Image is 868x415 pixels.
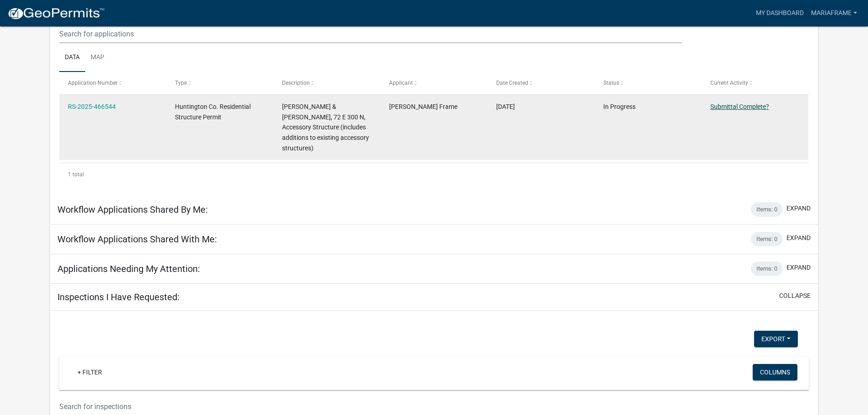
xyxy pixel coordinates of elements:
h5: Workflow Applications Shared With Me: [57,234,217,245]
button: Columns [753,364,797,380]
a: MariaFrame [807,5,861,22]
datatable-header-cell: Date Created [488,72,595,94]
a: Submittal Complete? [710,103,769,110]
datatable-header-cell: Description [273,72,380,94]
button: collapse [779,291,811,301]
span: Huntington Co. Residential Structure Permit [175,103,251,121]
datatable-header-cell: Applicant [380,72,488,94]
a: Data [59,43,85,72]
div: 1 total [59,163,809,186]
a: My Dashboard [752,5,807,22]
span: Type [175,80,187,86]
span: Application Number [68,80,118,86]
a: RS-2025-466544 [68,103,116,110]
datatable-header-cell: Status [594,72,701,94]
a: + Filter [70,364,109,380]
span: Applicant [389,80,413,86]
button: Export [754,331,798,347]
span: Gamble, William M & Ellen Gamble, 72 E 300 N, Accessory Structure (includes additions to existing... [282,103,369,152]
button: expand [786,204,811,213]
h5: Workflow Applications Shared By Me: [57,204,208,215]
button: expand [786,233,811,243]
h5: Applications Needing My Attention: [57,263,200,274]
span: Status [603,80,619,86]
datatable-header-cell: Type [166,72,273,94]
span: 08/20/2025 [496,103,515,110]
h5: Inspections I Have Requested: [57,292,180,302]
div: Items: 0 [751,232,783,246]
span: In Progress [603,103,636,110]
span: Description [282,80,310,86]
button: expand [786,263,811,272]
span: Maria Nelson Frame [389,103,457,110]
span: Current Activity [710,80,748,86]
datatable-header-cell: Application Number [59,72,166,94]
div: Items: 0 [751,202,783,217]
datatable-header-cell: Current Activity [701,72,808,94]
span: Date Created [496,80,528,86]
input: Search for applications [59,25,681,43]
a: Map [85,43,110,72]
div: Items: 0 [751,261,783,276]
